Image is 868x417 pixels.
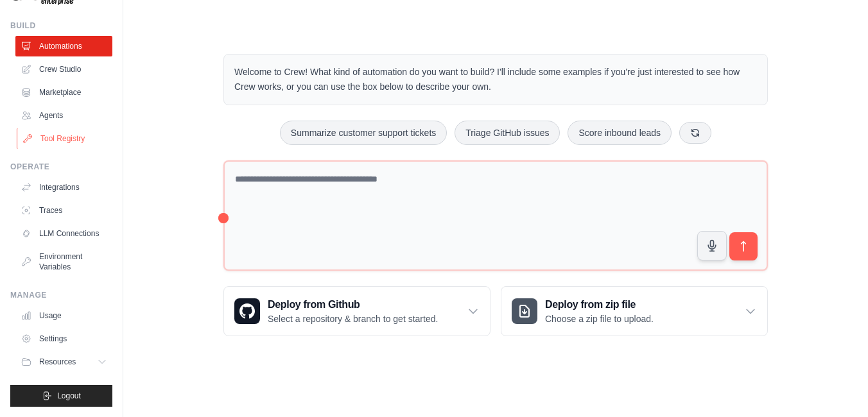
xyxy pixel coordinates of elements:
span: Resources [39,357,76,367]
p: Welcome to Crew! What kind of automation do you want to build? I'll include some examples if you'... [234,65,757,94]
button: Score inbound leads [568,121,672,145]
a: Integrations [15,177,112,198]
a: Agents [15,105,112,126]
a: Environment Variables [15,246,112,277]
a: Traces [15,200,112,221]
a: Tool Registry [17,128,114,149]
a: Marketplace [15,82,112,103]
a: Settings [15,328,112,349]
div: Manage [10,290,112,300]
a: LLM Connections [15,223,112,244]
div: Operate [10,162,112,172]
iframe: Chat Widget [804,355,868,417]
span: Logout [57,391,81,401]
p: Select a repository & branch to get started. [268,312,438,325]
a: Crew Studio [15,59,112,80]
a: Automations [15,36,112,56]
button: Resources [15,352,112,372]
h3: Deploy from zip file [545,297,654,312]
a: Usage [15,305,112,326]
h3: Deploy from Github [268,297,438,312]
button: Triage GitHub issues [455,121,560,145]
button: Logout [10,385,112,407]
div: Build [10,21,112,31]
p: Choose a zip file to upload. [545,312,654,325]
button: Summarize customer support tickets [280,121,447,145]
